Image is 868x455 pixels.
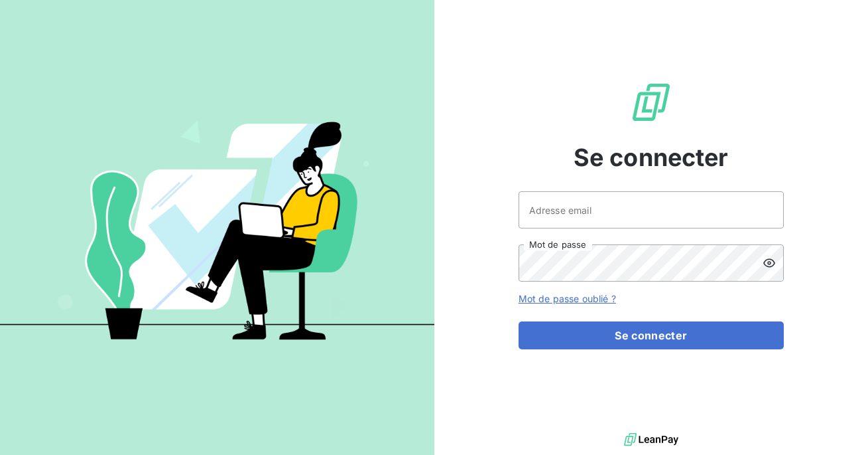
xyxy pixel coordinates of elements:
[519,293,616,304] a: Mot de passe oublié ?
[624,430,678,450] img: logo
[519,321,784,349] button: Se connecter
[519,191,784,228] input: placeholder
[574,139,729,175] span: Se connecter
[630,81,672,124] img: Logo LeanPay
